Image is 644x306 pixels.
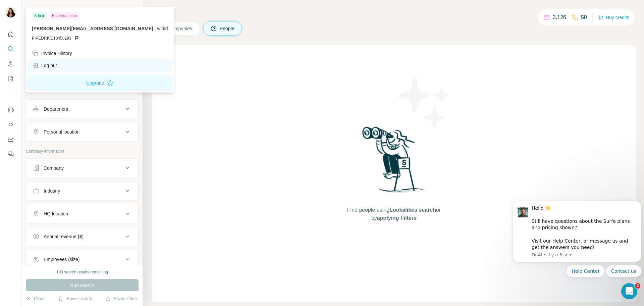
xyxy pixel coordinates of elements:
[5,148,16,160] button: Feedback
[5,43,16,55] button: Search
[220,25,235,32] span: People
[5,104,16,116] button: Use Surfe on LinkedIn
[598,13,629,22] button: Buy credits
[44,256,79,263] div: Employees (size)
[340,206,447,222] span: Find people using or by
[26,183,138,199] button: Industry
[44,106,68,112] div: Department
[5,133,16,145] button: Dashboard
[44,188,60,194] div: Industry
[157,26,168,31] span: widid
[26,206,138,222] button: HQ location
[152,8,636,17] h4: Search
[389,207,436,213] span: Lookalikes search
[26,160,138,176] button: Company
[359,125,429,200] img: Surfe Illustration - Woman searching with binoculars
[44,233,84,240] div: Annual revenue ($)
[32,35,71,41] span: PIPEDRIVE10458293
[26,251,138,267] button: Employees (size)
[155,26,156,31] span: .
[5,7,16,17] img: Avatar
[27,75,172,91] button: Upgrade
[581,13,587,21] p: 50
[5,28,16,40] button: Quick start
[105,295,139,302] button: Share filters
[510,178,644,288] iframe: Intercom notifications message
[117,4,143,14] button: Hide
[26,6,47,12] div: New search
[56,269,108,275] div: 100 search results remaining
[621,283,637,299] iframe: Intercom live chat
[553,13,566,21] p: 3,126
[5,118,16,131] button: Use Surfe API
[5,58,16,70] button: Enrich CSV
[26,295,45,302] button: Clear
[26,101,138,117] button: Department
[635,283,640,289] span: 2
[44,210,68,217] div: HQ location
[32,50,72,57] div: Invoice History
[377,215,417,221] span: applying Filters
[5,72,16,85] button: My lists
[58,295,92,302] button: Save search
[26,124,138,140] button: Personal location
[26,148,139,154] p: Company information
[32,12,47,20] div: Admin
[32,26,153,31] span: [PERSON_NAME][EMAIL_ADDRESS][DOMAIN_NAME]
[44,165,64,171] div: Company
[26,228,138,245] button: Annual revenue ($)
[168,25,193,32] span: Companies
[50,12,79,20] div: Essential plan
[44,129,79,135] div: Personal location
[394,72,454,132] img: Surfe Illustration - Stars
[32,62,57,69] div: Log out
